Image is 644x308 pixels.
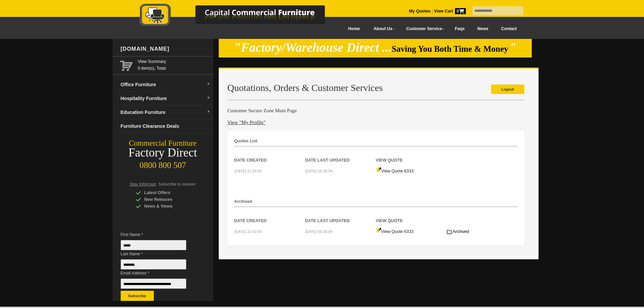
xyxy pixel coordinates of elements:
[409,9,431,14] a: My Quotes
[305,207,376,224] th: Date Last Updated
[113,139,213,148] div: Commercial Furniture
[366,21,399,37] a: About Us
[376,229,414,234] a: View Quote 6333
[433,9,466,14] a: View Cart0
[121,270,196,277] span: Email Address *
[376,207,447,224] th: View Quote
[121,251,196,257] span: Last Name *
[228,120,266,125] a: View "My Profile"
[138,58,211,65] a: View Summary
[234,41,392,54] em: "Factory/Warehouse Direct ...
[136,203,200,210] div: News & Views
[455,8,466,14] span: 0
[207,96,211,100] img: dropdown
[471,21,495,37] a: News
[376,147,447,164] th: View Quote
[234,199,253,204] strong: Archived
[118,92,213,105] a: Hospitality Furnituredropdown
[235,230,262,234] small: [DATE] 21:43:09
[234,147,305,164] th: Date Created
[136,196,200,203] div: New Releases
[453,229,469,234] span: Archived
[509,41,517,54] em: "
[207,82,211,86] img: dropdown
[392,44,508,53] span: Saving You Both Time & Money
[399,21,448,37] a: Customer Service
[118,39,213,59] div: [DOMAIN_NAME]
[234,207,305,224] th: Date Created
[121,291,154,301] button: Subscribe
[138,58,211,71] span: 0 item(s), Total:
[376,228,381,233] img: Quote-icon
[449,21,471,37] a: Faqs
[158,182,196,187] span: Subscribe to receive:
[136,189,200,196] div: Latest Offers
[118,119,213,133] a: Furniture Clearance Deals
[305,169,333,173] small: [DATE] 02:35:54
[305,230,333,234] small: [DATE] 02:35:54
[376,169,414,173] a: View Quote 6333
[130,182,156,187] span: Stay Informed
[228,107,524,114] h4: Customer Secure Zone Main Page
[121,259,186,269] input: Last Name *
[495,21,523,37] a: Contact
[121,3,358,30] a: Capital Commercial Furniture Logo
[234,139,258,143] strong: Quotes List
[113,157,213,170] div: 0800 800 507
[434,9,466,14] strong: View Cart
[121,279,186,289] input: Email Address *
[118,105,213,119] a: Education Furnituredropdown
[118,78,213,92] a: Office Furnituredropdown
[121,240,186,250] input: First Name *
[207,110,211,114] img: dropdown
[228,83,524,93] h2: Quotations, Orders & Customer Services
[305,147,376,164] th: Date Last Updated
[491,85,524,94] a: Logout
[113,148,213,158] div: Factory Direct
[376,167,381,172] img: Quote-icon
[121,3,358,28] img: Capital Commercial Furniture Logo
[235,169,262,173] small: [DATE] 21:43:09
[121,231,196,238] span: First Name *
